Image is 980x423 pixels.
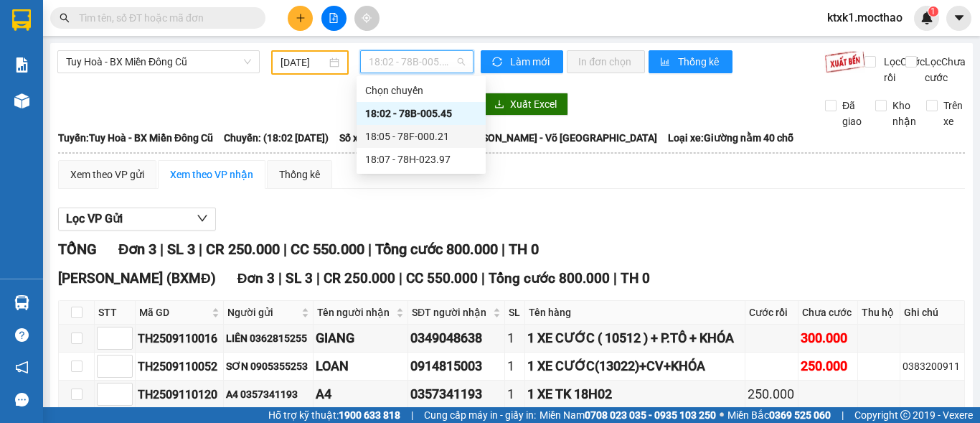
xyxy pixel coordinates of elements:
div: Thống kê [279,167,320,182]
span: | [283,241,287,258]
span: file-add [329,13,339,23]
th: Chưa cước [798,301,858,325]
span: Miền Bắc [727,407,831,423]
img: 9k= [824,50,865,73]
div: 18:05 - 78F-000.21 [365,129,477,144]
sup: 1 [928,6,938,17]
th: STT [95,301,136,325]
div: 18:07 - 78H-023.97 [365,152,477,167]
span: SĐT người nhận [412,305,490,320]
span: CR 250.000 [206,241,280,258]
input: Tìm tên, số ĐT hoặc mã đơn [79,10,248,26]
div: SƠN 0905355253 [226,358,311,374]
span: CR 250.000 [324,270,395,287]
span: Tổng cước 800.000 [489,270,610,287]
span: bar-chart [660,57,672,68]
span: TH 0 [621,270,650,287]
span: CC 550.000 [291,241,364,258]
span: Người gửi [227,305,299,320]
div: A4 0357341193 [226,386,311,402]
span: | [199,241,202,258]
div: TH2509110052 [138,358,221,376]
div: 0349048638 [410,328,502,348]
div: 1 XE TK 18H02 [527,384,742,404]
th: Thu hộ [858,301,900,325]
td: TH2509110052 [136,353,224,381]
div: 1 [507,356,522,376]
button: plus [288,6,313,31]
div: LOAN [316,356,405,376]
span: | [501,241,505,258]
span: copyright [900,410,910,420]
span: | [613,270,617,287]
button: Lọc VP Gửi [58,208,216,231]
th: Tên hàng [525,301,745,325]
span: | [316,270,320,287]
span: Thống kê [678,54,721,70]
span: CC 550.000 [406,270,478,287]
td: 0349048638 [408,325,505,353]
td: A4 [314,381,408,409]
span: Cung cấp máy in - giấy in: [424,407,536,423]
span: Lọc Cước rồi [878,54,927,85]
td: 0357341193 [408,381,505,409]
span: | [160,241,164,258]
strong: 0369 525 060 [769,409,831,421]
div: A4 [316,384,405,404]
span: Làm mới [510,54,552,70]
span: Trên xe [938,98,969,129]
span: [PERSON_NAME] (BXMĐ) [58,270,216,287]
span: Lọc Chưa cước [919,54,968,85]
span: | [399,270,402,287]
span: aim [362,13,372,23]
div: 300.000 [801,328,855,348]
span: ktxk1.mocthao [816,9,914,27]
button: downloadXuất Excel [483,93,568,116]
button: syncLàm mới [481,50,563,73]
span: Đơn 3 [118,241,156,258]
span: Số xe: 78B-005.45 [339,130,420,146]
span: TH 0 [509,241,539,258]
div: Chọn chuyến [365,83,477,98]
span: Chuyến: (18:02 [DATE]) [224,130,329,146]
th: Ghi chú [900,301,965,325]
span: Lọc VP Gửi [66,210,123,228]
span: plus [296,13,306,23]
div: 1 [507,384,522,404]
img: warehouse-icon [14,93,29,108]
div: TH2509110120 [138,386,221,404]
span: Kho nhận [887,98,922,129]
button: bar-chartThống kê [649,50,732,73]
span: | [481,270,485,287]
span: ⚪️ [720,412,724,418]
div: 250.000 [801,356,855,376]
span: down [197,213,208,224]
span: Tổng cước 800.000 [375,241,498,258]
span: Đã giao [837,98,867,129]
button: file-add [321,6,347,31]
td: 0914815003 [408,353,505,381]
span: TỔNG [58,241,97,258]
div: 0357341193 [410,384,502,404]
div: 18:02 - 78B-005.45 [365,106,477,121]
div: 1 XE CƯỚC(13022)+CV+KHÓA [527,356,742,376]
span: notification [15,361,29,374]
th: SL [505,301,525,325]
span: Tài xế: [PERSON_NAME] - Võ [GEOGRAPHIC_DATA] [430,130,657,146]
img: icon-new-feature [920,11,933,24]
span: message [15,393,29,406]
td: GIANG [314,325,408,353]
span: | [411,407,413,423]
span: Hỗ trợ kỹ thuật: [268,407,400,423]
div: 1 [507,328,522,348]
div: 1 XE CƯỚC ( 10512 ) + P.TÔ + KHÓA [527,328,742,348]
span: sync [492,57,504,68]
button: caret-down [946,6,971,31]
div: 0914815003 [410,356,502,376]
td: TH2509110016 [136,325,224,353]
td: TH2509110120 [136,381,224,409]
strong: 0708 023 035 - 0935 103 250 [585,409,716,421]
div: Xem theo VP gửi [70,167,144,182]
span: Mã GD [139,305,209,320]
span: | [368,241,372,258]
